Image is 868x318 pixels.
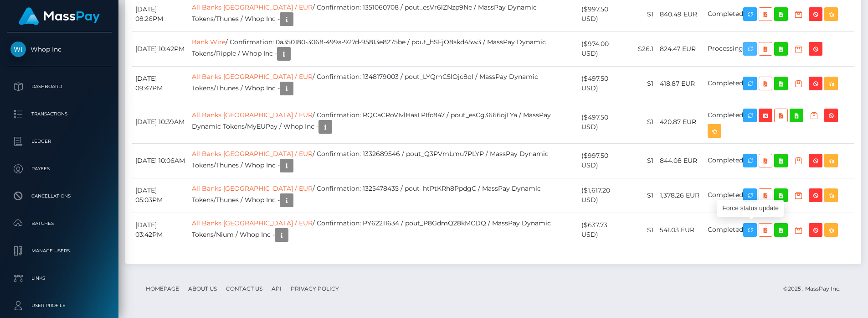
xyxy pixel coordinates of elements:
a: Cancellations [7,185,112,208]
a: Batches [7,212,112,235]
a: Transactions [7,103,112,125]
a: All Banks [GEOGRAPHIC_DATA] / EUR [192,73,313,81]
p: Transactions [10,107,108,121]
td: 418.87 EUR [657,66,704,101]
p: Batches [10,217,108,230]
td: [DATE] 05:03PM [132,178,189,213]
a: API [268,282,285,296]
td: ($637.73 USD) [578,213,629,247]
td: / Confirmation: 1325478435 / pout_htPtKRh8PpdgC / MassPay Dynamic Tokens/Thunes / Whop Inc - [189,178,579,213]
a: Payees [7,157,112,180]
td: Completed [704,178,854,213]
td: $1 [629,101,657,143]
p: User Profile [10,299,108,313]
p: Ledger [10,135,108,148]
td: ($1,617.20 USD) [578,178,629,213]
a: All Banks [GEOGRAPHIC_DATA] / EUR [192,184,313,193]
td: 824.47 EUR [657,31,704,66]
td: 1,378.26 EUR [657,178,704,213]
p: Cancellations [10,189,108,203]
p: Links [10,271,108,285]
a: Dashboard [7,75,112,98]
td: [DATE] 03:42PM [132,213,189,247]
td: Completed [704,66,854,101]
a: Privacy Policy [287,282,343,296]
a: Links [7,267,112,290]
td: Processing [704,31,854,66]
td: $1 [629,66,657,101]
td: Completed [704,101,854,143]
img: Whop Inc [10,42,26,57]
td: [DATE] 10:39AM [132,101,189,143]
td: / Confirmation: PY62211634 / pout_P8GdmQ28kMCDQ / MassPay Dynamic Tokens/Nium / Whop Inc - [189,213,579,247]
td: [DATE] 10:42PM [132,31,189,66]
span: Whop Inc [7,45,112,53]
p: Manage Users [10,244,108,258]
td: 541.03 EUR [657,213,704,247]
td: $1 [629,213,657,247]
a: About Us [185,282,221,296]
td: [DATE] 10:06AM [132,143,189,178]
a: Homepage [142,282,183,296]
a: All Banks [GEOGRAPHIC_DATA] / EUR [192,219,313,227]
td: Completed [704,213,854,247]
a: Bank Wire [192,38,226,46]
td: ($497.50 USD) [578,101,629,143]
td: $26.1 [629,31,657,66]
a: All Banks [GEOGRAPHIC_DATA] / EUR [192,111,313,119]
td: $1 [629,178,657,213]
img: MassPay Logo [19,7,100,25]
td: ($974.00 USD) [578,31,629,66]
a: All Banks [GEOGRAPHIC_DATA] / EUR [192,3,313,11]
a: Ledger [7,130,112,153]
td: [DATE] 09:47PM [132,66,189,101]
td: ($997.50 USD) [578,143,629,178]
a: All Banks [GEOGRAPHIC_DATA] / EUR [192,150,313,158]
a: Manage Users [7,240,112,262]
td: 420.87 EUR [657,101,704,143]
td: $1 [629,143,657,178]
td: 844.08 EUR [657,143,704,178]
td: Completed [704,143,854,178]
p: Payees [10,162,108,176]
div: Force status update [717,200,784,217]
td: / Confirmation: RQCaCRoVIvlHasLPIfc847 / pout_esCg3666ojLYa / MassPay Dynamic Tokens/MyEUPay / Wh... [189,101,579,143]
a: User Profile [7,294,112,317]
div: © 2025 , MassPay Inc. [783,284,847,294]
td: ($497.50 USD) [578,66,629,101]
a: Contact Us [222,282,266,296]
td: / Confirmation: 1332689546 / pout_Q3PVmLmu7PLYP / MassPay Dynamic Tokens/Thunes / Whop Inc - [189,143,579,178]
p: Dashboard [10,80,108,94]
td: / Confirmation: 1348179003 / pout_LYQmC5lOjc8ql / MassPay Dynamic Tokens/Thunes / Whop Inc - [189,66,579,101]
td: / Confirmation: 0a350180-3068-499a-927d-95813e8275be / pout_hSFjO8skd45w3 / MassPay Dynamic Token... [189,31,579,66]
